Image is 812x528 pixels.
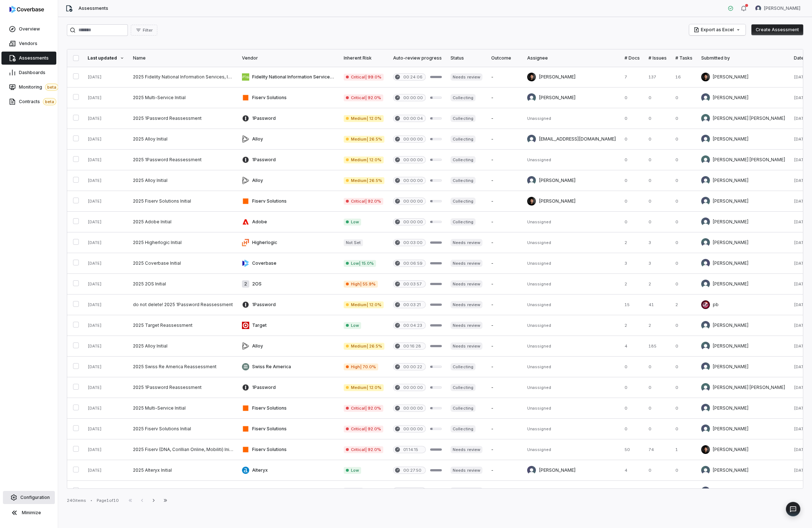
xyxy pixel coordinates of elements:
span: beta [45,84,58,91]
img: Gage Krause avatar [701,155,710,164]
td: - [487,398,523,419]
td: - [487,336,523,357]
td: - [487,460,523,481]
img: Brian Ball avatar [701,362,710,371]
img: Brian Ball avatar [527,93,536,102]
span: Minimize [22,510,41,516]
span: Contracts [19,98,56,105]
button: Export as Excel [689,24,746,35]
div: • [90,498,92,503]
span: Assessments [19,55,49,61]
td: - [487,377,523,398]
a: Monitoringbeta [1,81,56,94]
img: Clarence Chio avatar [527,73,536,81]
div: # Docs [625,55,640,61]
div: # Tasks [675,55,692,61]
img: Lili Jiang avatar [701,280,710,288]
td: - [487,212,523,232]
td: - [487,150,523,170]
img: logo-D7KZi-bG.svg [9,6,44,13]
button: Minimize [3,505,55,520]
td: - [487,439,523,460]
a: Dashboards [1,66,56,79]
td: - [487,170,523,191]
img: Lili Jiang avatar [701,487,710,495]
a: Contractsbeta [1,95,56,108]
div: 240 items [67,498,86,503]
td: - [487,295,523,315]
div: Last updated [88,55,124,61]
img: Amanda Pettenati avatar [755,5,761,11]
img: Gage Krause avatar [701,114,710,123]
img: David Gold avatar [701,259,710,268]
img: Brian Ball avatar [701,404,710,413]
img: Lili Jiang avatar [701,218,710,226]
td: - [487,191,523,212]
span: Vendors [19,41,37,46]
img: Zi Chong Kao avatar [701,342,710,350]
img: Gage Krause avatar [701,383,710,392]
span: Dashboards [19,70,45,76]
div: Name [133,55,233,61]
button: Amanda Pettenati avatar[PERSON_NAME] [751,3,805,14]
img: Clarence Chio avatar [527,197,536,206]
div: Outcome [491,55,518,61]
button: Create Assessment [751,24,803,35]
img: Zi Chong Kao avatar [701,466,710,475]
span: beta [43,98,56,105]
td: - [487,88,523,108]
div: Auto-review progress [393,55,442,61]
img: Clarence Chio avatar [701,73,710,81]
div: Assignee [527,55,616,61]
td: - [487,108,523,129]
td: - [487,315,523,336]
div: Page 1 of 10 [97,498,119,503]
td: - [487,232,523,253]
span: Filter [143,28,153,33]
td: - [487,274,523,295]
span: Monitoring [19,84,58,91]
img: Zi Chong Kao avatar [701,238,710,247]
button: Filter [131,25,157,36]
span: Assessments [78,5,108,11]
img: Brian Ball avatar [701,425,710,433]
img: Amanda Pettenati avatar [527,466,536,475]
a: Assessments [1,52,56,65]
span: Configuration [20,495,50,500]
td: - [487,481,523,501]
a: Vendors [1,37,56,50]
a: Overview [1,23,56,36]
img: Clarence Chio avatar [701,445,710,454]
td: - [487,253,523,274]
div: Submitted by [701,55,785,61]
img: Lili Jiang avatar [701,321,710,330]
td: - [487,357,523,377]
td: - [487,67,523,88]
a: Configuration [3,491,55,504]
td: - [487,129,523,150]
span: Overview [19,26,40,32]
img: Brian Ball avatar [701,93,710,102]
img: pb null avatar [701,300,710,309]
img: Brian Ball avatar [701,135,710,143]
div: # Issues [649,55,667,61]
img: Brian Ball avatar [701,197,710,206]
img: Brian Ball avatar [701,176,710,185]
span: [PERSON_NAME] [764,5,800,11]
img: null null avatar [527,135,536,143]
img: Brian Ball avatar [527,176,536,185]
div: Inherent Risk [344,55,384,61]
td: - [487,419,523,439]
div: Vendor [242,55,335,61]
div: Status [451,55,482,61]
